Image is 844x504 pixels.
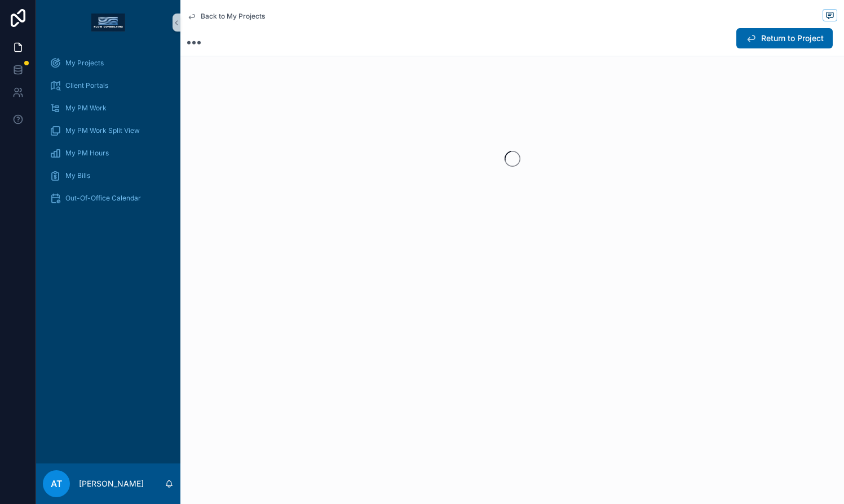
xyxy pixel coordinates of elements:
[187,12,265,21] a: Back to My Projects
[51,477,62,490] span: AT
[43,166,174,186] a: My Bills
[43,98,174,118] a: My PM Work
[736,28,833,48] button: Return to Project
[65,59,104,68] span: My Projects
[91,14,125,32] img: App logo
[43,53,174,73] a: My Projects
[43,121,174,141] a: My PM Work Split View
[43,143,174,163] a: My PM Hours
[79,478,144,489] p: [PERSON_NAME]
[761,33,824,44] span: Return to Project
[43,188,174,208] a: Out-Of-Office Calendar
[65,104,107,113] span: My PM Work
[65,126,140,135] span: My PM Work Split View
[65,171,90,180] span: My Bills
[65,194,141,203] span: Out-Of-Office Calendar
[201,12,265,21] span: Back to My Projects
[65,81,108,90] span: Client Portals
[36,45,180,223] div: scrollable content
[65,149,109,158] span: My PM Hours
[43,75,174,96] a: Client Portals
